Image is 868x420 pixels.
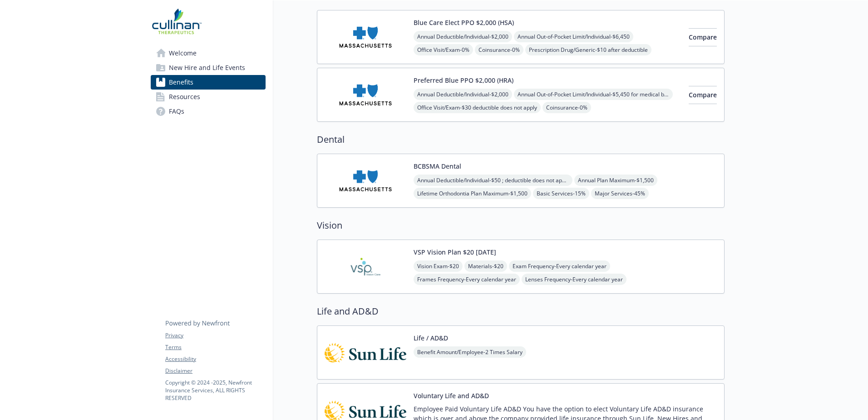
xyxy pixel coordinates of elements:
a: Accessibility [165,355,265,363]
span: Annual Out-of-Pocket Limit/Individual - $6,450 [514,31,633,42]
span: Coinsurance - 0% [475,44,523,55]
span: New Hire and Life Events [169,60,245,75]
a: Resources [151,90,266,104]
button: Blue Care Elect PPO $2,000 (HSA) [414,18,514,27]
span: Compare [689,90,717,99]
button: Compare [689,28,717,46]
p: Copyright © 2024 - 2025 , Newfront Insurance Services, ALL RIGHTS RESERVED [165,379,265,402]
button: Voluntary Life and AD&D [414,391,489,400]
img: Vision Service Plan carrier logo [325,247,406,286]
button: Preferred Blue PPO $2,000 (HRA) [414,75,513,85]
img: Blue Cross and Blue Shield of Massachusetts, Inc. carrier logo [325,18,406,56]
button: Life / AD&D [414,333,448,343]
span: Exam Frequency - Every calendar year [509,260,610,272]
a: Privacy [165,331,265,340]
button: VSP Vision Plan $20 [DATE] [414,247,496,257]
span: Materials - $20 [464,260,507,272]
span: Lifetime Orthodontia Plan Maximum - $1,500 [414,188,531,199]
button: BCBSMA Dental [414,161,461,171]
a: Terms [165,343,265,351]
span: Prescription Drug/Generic - $10 after deductible [525,44,651,55]
img: Blue Cross and Blue Shield of Massachusetts, Inc. carrier logo [325,161,406,200]
button: Compare [689,86,717,104]
a: Welcome [151,46,266,60]
span: Welcome [169,46,197,60]
h2: Dental [317,133,725,146]
span: Benefit Amount/Employee - 2 Times Salary [414,346,526,358]
span: Annual Deductible/Individual - $50 ; deductible does not apply for members under age [DEMOGRAPHIC... [414,175,572,186]
h2: Life and AD&D [317,305,725,318]
span: Major Services - 45% [591,188,649,199]
a: FAQs [151,104,266,119]
span: Frames Frequency - Every calendar year [414,274,520,285]
img: Sun Life Financial carrier logo [325,333,406,372]
a: Disclaimer [165,367,265,375]
span: Annual Out-of-Pocket Limit/Individual - $5,450 for medical benefits; for prescription drug: $1,000 [514,89,673,100]
span: Compare [689,33,717,41]
a: New Hire and Life Events [151,60,266,75]
img: Blue Cross and Blue Shield of Massachusetts, Inc. carrier logo [325,75,406,114]
span: Lenses Frequency - Every calendar year [522,274,626,285]
span: Basic Services - 15% [533,188,589,199]
span: Office Visit/Exam - 0% [414,44,473,55]
span: Resources [169,90,200,104]
span: Office Visit/Exam - $30 deductible does not apply [414,102,541,113]
span: FAQs [169,104,184,119]
h2: Vision [317,219,725,232]
span: Annual Plan Maximum - $1,500 [574,175,657,186]
span: Vision Exam - $20 [414,260,463,272]
span: Annual Deductible/Individual - $2,000 [414,31,512,42]
span: Benefits [169,75,193,90]
span: Coinsurance - 0% [542,102,591,113]
span: Annual Deductible/Individual - $2,000 [414,89,512,100]
a: Benefits [151,75,266,90]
